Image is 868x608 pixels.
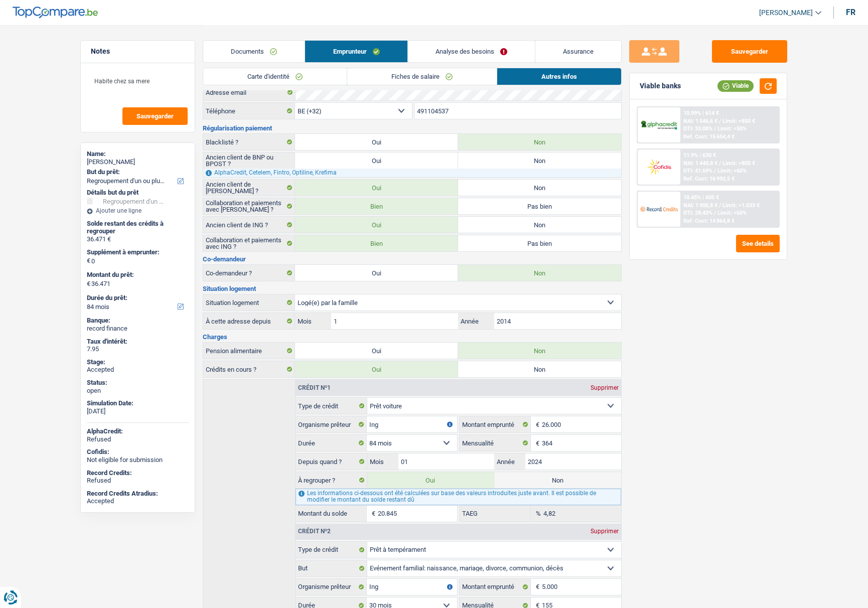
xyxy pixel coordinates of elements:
[331,313,458,329] input: MM
[458,343,621,359] label: Non
[87,497,189,505] div: Accepted
[203,198,295,214] label: Collaboration et paiements avec [PERSON_NAME] ?
[87,427,189,435] div: AlphaCredit:
[203,285,622,292] h3: Situation logement
[846,8,855,17] div: fr
[296,398,367,414] label: Type de crédit
[296,416,367,432] label: Organisme prêteur
[295,180,458,196] label: Oui
[87,271,187,279] label: Montant du prêt:
[683,152,716,159] div: 11.9% | 630 €
[87,358,189,366] div: Stage:
[712,40,787,63] button: Sauvegarder
[588,385,621,391] div: Supprimer
[87,235,189,243] div: 36.471 €
[717,125,747,132] span: Limit: <50%
[640,158,677,176] img: Cofidis
[203,180,295,196] label: Ancien client de [PERSON_NAME] ?
[203,41,305,62] a: Documents
[295,134,458,150] label: Oui
[203,343,295,359] label: Pension alimentaire
[640,119,677,131] img: AlphaCredit
[87,150,189,158] div: Name:
[458,134,621,150] label: Non
[203,361,295,377] label: Crédits en cours ?
[759,9,813,17] span: [PERSON_NAME]
[87,189,189,197] div: Détails but du prêt
[535,41,621,62] a: Assurance
[203,313,295,329] label: À cette adresse depuis
[458,153,621,169] label: Non
[295,361,458,377] label: Oui
[296,435,367,451] label: Durée
[717,168,747,174] span: Limit: <60%
[683,210,712,216] span: DTI: 28.43%
[714,125,716,132] span: /
[717,210,747,216] span: Limit: <60%
[13,7,98,19] img: TopCompare Logo
[87,477,189,485] div: Refused
[367,472,494,488] label: Oui
[531,579,542,595] span: €
[87,456,189,464] div: Not eligible for submission
[296,579,367,595] label: Organisme prêteur
[683,176,735,182] div: Ref. Cost: 16 992,5 €
[295,217,458,233] label: Oui
[683,133,735,140] div: Ref. Cost: 15 654,4 €
[494,453,525,470] label: Année
[588,528,621,534] div: Supprimer
[87,399,189,407] div: Simulation Date:
[295,313,331,329] label: Mois
[722,202,760,209] span: Limit: >1.033 €
[87,317,189,325] div: Banque:
[203,294,295,311] label: Situation logement
[722,160,755,167] span: Limit: >800 €
[87,407,189,415] div: [DATE]
[136,113,174,119] span: Sauvegarder
[460,435,531,451] label: Mensualité
[719,160,721,167] span: /
[203,217,295,233] label: Ancien client de ING ?
[683,202,717,209] span: NAI: 1 900,8 €
[494,313,621,329] input: AAAA
[717,80,754,91] div: Viable
[296,489,621,505] div: Les informations ci-dessous ont été calculées sur base des valeurs introduites juste avant. Il es...
[203,68,347,85] a: Carte d'identité
[683,125,712,132] span: DTI: 33.08%
[122,107,188,125] button: Sauvegarder
[203,265,295,281] label: Co-demandeur ?
[87,294,187,302] label: Durée du prêt:
[414,103,622,119] input: 401020304
[460,416,531,432] label: Montant emprunté
[736,235,780,252] button: See details
[87,379,189,387] div: Status:
[458,313,494,329] label: Année
[367,453,398,470] label: Mois
[296,542,367,558] label: Type de crédit
[531,435,542,451] span: €
[296,528,333,534] div: Crédit nº2
[531,416,542,432] span: €
[458,235,621,251] label: Pas bien
[751,5,821,21] a: [PERSON_NAME]
[683,218,735,224] div: Ref. Cost: 14 864,8 €
[203,169,621,177] div: AlphaCredit, Cetelem, Fintro, Optiline, Krefima
[367,506,378,522] span: €
[87,280,90,288] span: €
[296,560,367,576] label: But
[203,153,295,169] label: Ancien client de BNP ou BPOST ?
[683,118,717,124] span: NAI: 1 546,6 €
[87,168,187,176] label: But du prêt:
[683,110,719,116] div: 10.99% | 614 €
[683,194,719,201] div: 10.45% | 605 €
[460,506,531,522] label: TAEG
[683,160,717,167] span: NAI: 1 440,8 €
[87,469,189,477] div: Record Credits:
[347,68,497,85] a: Fiches de salaire
[87,158,189,166] div: [PERSON_NAME]
[295,235,458,251] label: Bien
[87,387,189,395] div: open
[91,47,185,56] h5: Notes
[87,220,189,235] div: Solde restant des crédits à regrouper
[87,257,90,265] span: €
